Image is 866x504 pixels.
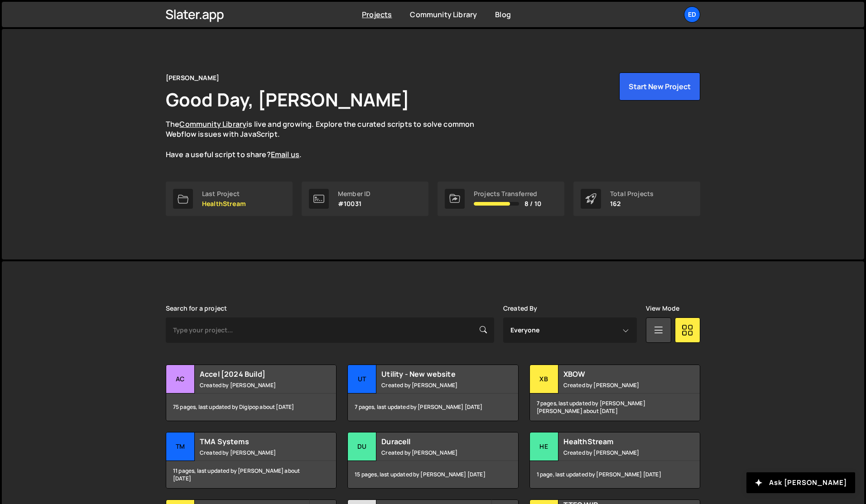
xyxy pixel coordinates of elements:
[200,369,309,379] h2: Accel [2024 Build]
[610,200,654,207] p: 162
[610,190,654,197] div: Total Projects
[200,449,309,456] small: Created by [PERSON_NAME]
[166,317,494,343] input: Type your project...
[202,200,246,207] p: HealthStream
[529,365,700,421] a: XB XBOW Created by [PERSON_NAME] 7 pages, last updated by [PERSON_NAME] [PERSON_NAME] about [DATE]
[347,432,518,489] a: Du Duracell Created by [PERSON_NAME] 15 pages, last updated by [PERSON_NAME] [DATE]
[200,437,309,446] h2: TMA Systems
[503,305,538,312] label: Created By
[166,72,219,83] div: [PERSON_NAME]
[619,72,700,101] button: Start New Project
[338,190,370,197] div: Member ID
[166,365,195,394] div: Ac
[166,432,195,461] div: TM
[166,432,337,489] a: TM TMA Systems Created by [PERSON_NAME] 11 pages, last updated by [PERSON_NAME] about [DATE]
[530,365,558,394] div: XB
[563,369,673,379] h2: XBOW
[200,381,309,389] small: Created by [PERSON_NAME]
[166,119,492,160] p: The is live and growing. Explore the curated scripts to solve common Webflow issues with JavaScri...
[381,449,491,456] small: Created by [PERSON_NAME]
[684,6,700,23] a: Ed
[410,10,477,19] a: Community Library
[166,461,336,488] div: 11 pages, last updated by [PERSON_NAME] about [DATE]
[166,305,227,312] label: Search for a project
[347,365,518,421] a: Ut Utility - New website Created by [PERSON_NAME] 7 pages, last updated by [PERSON_NAME] [DATE]
[166,182,293,216] a: Last Project HealthStream
[348,432,376,461] div: Du
[530,394,700,421] div: 7 pages, last updated by [PERSON_NAME] [PERSON_NAME] about [DATE]
[746,472,855,493] button: Ask [PERSON_NAME]
[338,200,370,207] p: #10031
[348,365,376,394] div: Ut
[495,10,511,19] a: Blog
[166,87,409,112] h1: Good Day, [PERSON_NAME]
[563,437,673,446] h2: HealthStream
[474,190,541,197] div: Projects Transferred
[530,432,558,461] div: He
[530,461,700,488] div: 1 page, last updated by [PERSON_NAME] [DATE]
[529,432,700,489] a: He HealthStream Created by [PERSON_NAME] 1 page, last updated by [PERSON_NAME] [DATE]
[381,381,491,389] small: Created by [PERSON_NAME]
[524,200,541,207] span: 8 / 10
[179,119,246,129] a: Community Library
[381,437,491,446] h2: Duracell
[166,394,336,421] div: 75 pages, last updated by Digipop about [DATE]
[348,394,518,421] div: 7 pages, last updated by [PERSON_NAME] [DATE]
[348,461,518,488] div: 15 pages, last updated by [PERSON_NAME] [DATE]
[271,149,299,159] a: Email us
[646,305,679,312] label: View Mode
[381,369,491,379] h2: Utility - New website
[563,449,673,456] small: Created by [PERSON_NAME]
[202,190,246,197] div: Last Project
[563,381,673,389] small: Created by [PERSON_NAME]
[166,365,337,421] a: Ac Accel [2024 Build] Created by [PERSON_NAME] 75 pages, last updated by Digipop about [DATE]
[362,10,392,19] a: Projects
